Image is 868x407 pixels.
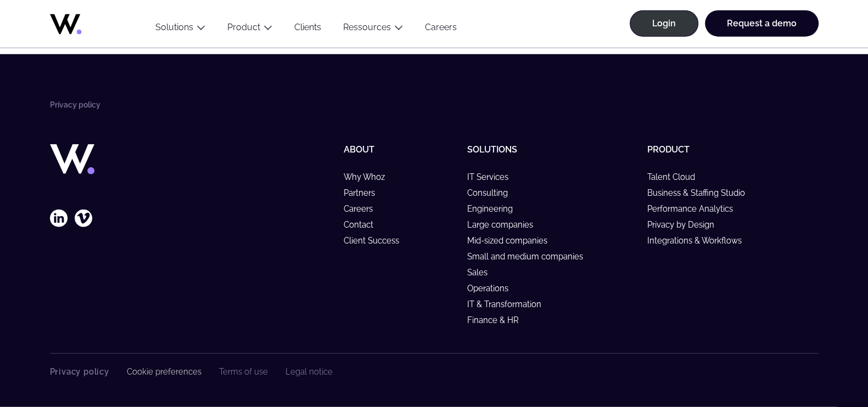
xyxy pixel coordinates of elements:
a: Talent Cloud [647,172,705,182]
a: Performance Analytics [647,204,743,213]
a: Mid-sized companies [467,236,557,245]
a: Sales [467,268,497,277]
a: Login [630,10,698,37]
a: Careers [414,22,468,37]
button: Ressources [332,22,414,37]
a: Engineering [467,204,523,213]
a: Large companies [467,220,543,229]
a: Ressources [343,22,391,32]
iframe: Chatbot [796,335,853,392]
a: Terms of use [219,367,268,376]
a: Client Success [343,236,408,245]
button: Solutions [144,22,216,37]
nav: Footer Navigation [50,367,333,376]
a: Contact [343,220,383,229]
a: Business & Staffing Studio [647,188,755,197]
a: Operations [467,284,518,293]
h5: About [343,144,458,155]
a: Cookie preferences [127,367,201,376]
a: IT & Transformation [467,299,551,309]
button: Product [216,22,283,37]
a: Product [227,22,260,32]
a: Careers [343,204,382,213]
a: Product [647,144,690,155]
nav: Breadcrumbs [50,100,819,109]
a: Legal notice [285,367,333,376]
a: Partners [343,188,384,197]
a: Why Whoz [343,172,394,182]
a: Integrations & Workflows [647,236,752,245]
a: Privacy by Design [647,220,724,229]
a: Request a demo [705,10,819,37]
h5: Solutions [467,144,639,155]
a: Finance & HR [467,315,529,325]
a: Clients [283,22,332,37]
a: IT Services [467,172,518,182]
a: Privacy policy [50,367,109,376]
li: Privacy policy [50,100,100,109]
a: Small and medium companies [467,252,593,261]
a: Consulting [467,188,518,197]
